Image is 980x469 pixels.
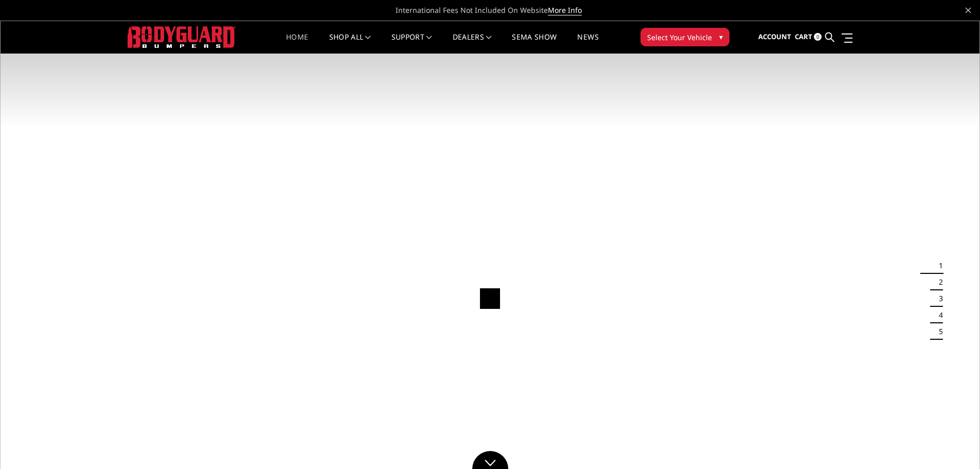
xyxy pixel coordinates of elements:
a: News [577,33,598,54]
span: Account [758,32,791,41]
span: ▾ [719,31,723,42]
a: Click to Down [472,451,508,469]
span: Cart [795,32,812,41]
span: 0 [814,33,822,41]
img: BODYGUARD BUMPERS [128,26,236,47]
a: More Info [548,5,582,15]
a: Cart 0 [795,23,822,51]
button: Select Your Vehicle [640,28,729,46]
button: 4 of 5 [933,307,943,323]
button: 3 of 5 [933,290,943,307]
a: Dealers [453,33,492,54]
a: Account [758,23,791,51]
a: Home [286,33,308,54]
button: 2 of 5 [933,274,943,290]
button: 1 of 5 [933,257,943,274]
a: Support [391,33,432,54]
a: shop all [329,33,371,54]
a: SEMA Show [512,33,557,54]
span: Select Your Vehicle [647,32,712,43]
button: 5 of 5 [933,323,943,340]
